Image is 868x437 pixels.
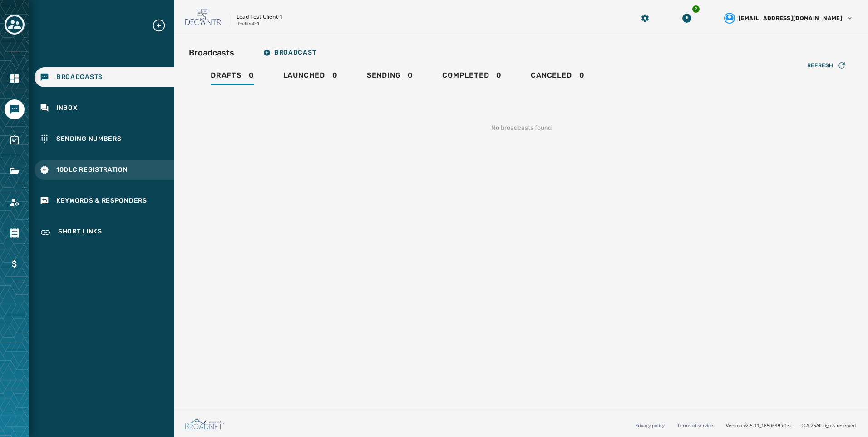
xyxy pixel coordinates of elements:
span: v2.5.11_165d649fd1592c218755210ebffa1e5a55c3084e [744,422,794,429]
h2: Broadcasts [189,46,234,59]
a: Terms of service [677,422,713,428]
div: 0 [211,71,254,85]
button: Refresh [800,58,853,73]
a: Navigate to 10DLC Registration [35,160,174,180]
a: Navigate to Short Links [35,222,174,243]
a: Navigate to Billing [5,254,25,274]
button: User settings [720,9,857,27]
a: Privacy policy [635,422,665,428]
a: Navigate to Account [5,192,25,212]
span: Inbox [56,104,78,113]
a: Navigate to Orders [5,223,25,243]
span: Short Links [58,227,102,238]
span: Completed [442,71,489,80]
div: 0 [283,71,338,85]
p: lt-client-1 [237,20,259,27]
div: 2 [691,5,700,14]
span: Refresh [807,62,833,69]
button: Toggle account select drawer [5,15,25,35]
span: Sending Numbers [56,134,122,144]
a: Navigate to Messaging [5,99,25,119]
span: Drafts [211,71,242,80]
a: Sending0 [360,66,420,87]
p: Load Test Client 1 [237,13,283,20]
button: Broadcast [256,44,323,62]
span: Broadcast [263,49,316,56]
a: Navigate to Keywords & Responders [35,191,174,211]
a: Canceled0 [523,66,592,87]
span: Keywords & Responders [56,196,147,205]
div: 0 [531,71,584,85]
a: Completed0 [435,66,509,87]
a: Navigate to Sending Numbers [35,129,174,149]
span: Sending [367,71,401,80]
button: Expand sub nav menu [152,18,173,33]
span: Version [726,422,794,429]
a: Navigate to Surveys [5,130,25,150]
a: Navigate to Broadcasts [35,67,174,87]
a: Navigate to Files [5,161,25,181]
span: Broadcasts [56,73,103,82]
a: Drafts0 [203,66,261,87]
div: 0 [367,71,413,85]
span: Launched [283,71,325,80]
a: Navigate to Inbox [35,98,174,118]
span: © 2025 All rights reserved. [802,422,857,428]
span: 10DLC Registration [56,165,128,174]
button: Manage global settings [637,10,653,26]
div: 0 [442,71,502,85]
div: No broadcasts found [189,109,853,147]
button: Download Menu [679,10,695,26]
span: Canceled [531,71,572,80]
a: Navigate to Home [5,69,25,89]
span: [EMAIL_ADDRESS][DOMAIN_NAME] [739,15,843,22]
a: Launched0 [276,66,345,87]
